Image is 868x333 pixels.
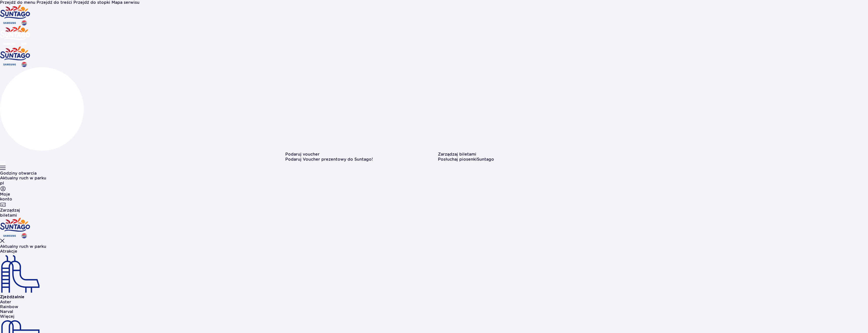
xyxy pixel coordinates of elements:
[438,157,494,162] button: Posłuchaj piosenkiSuntago
[477,157,494,162] span: Suntago
[285,157,373,162] a: Podaruj Voucher prezentowy do Suntago!
[438,152,476,157] a: Zarządzaj biletami
[285,152,320,157] a: Podaruj voucher
[438,157,494,162] span: Posłuchaj piosenki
